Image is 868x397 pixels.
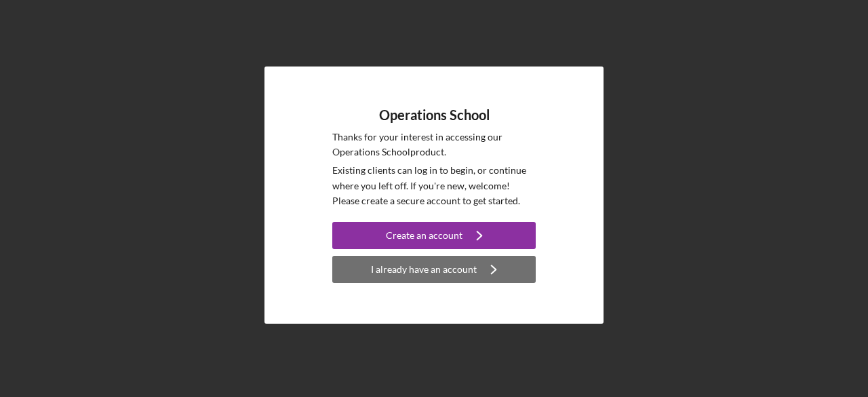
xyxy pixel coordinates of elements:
p: Existing clients can log in to begin, or continue where you left off. If you're new, welcome! Ple... [332,163,536,208]
a: Create an account [332,222,536,252]
div: Create an account [386,222,462,249]
h4: Operations School [379,107,490,123]
button: I already have an account [332,256,536,283]
p: Thanks for your interest in accessing our Operations School product. [332,130,536,160]
button: Create an account [332,222,536,249]
div: I already have an account [371,256,477,283]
